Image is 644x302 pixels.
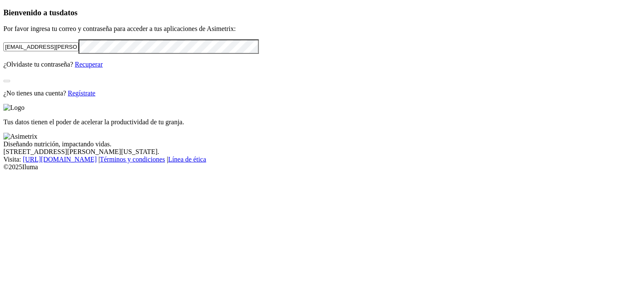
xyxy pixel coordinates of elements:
h3: Bienvenido a tus [3,8,641,17]
div: Diseñando nutrición, impactando vidas. [3,140,641,148]
a: Línea de ética [168,156,206,163]
img: Asimetrix [3,133,37,140]
a: [URL][DOMAIN_NAME] [23,156,97,163]
div: Visita : | | [3,156,641,163]
img: Logo [3,104,25,112]
input: Tu correo [3,42,79,51]
p: Tus datos tienen el poder de acelerar la productividad de tu granja. [3,118,641,126]
a: Términos y condiciones [100,156,165,163]
a: Recuperar [75,61,103,68]
div: © 2025 Iluma [3,163,641,171]
span: datos [59,8,78,17]
div: [STREET_ADDRESS][PERSON_NAME][US_STATE]. [3,148,641,156]
a: Regístrate [68,89,96,97]
p: ¿No tienes una cuenta? [3,89,641,97]
p: Por favor ingresa tu correo y contraseña para acceder a tus aplicaciones de Asimetrix: [3,25,641,33]
p: ¿Olvidaste tu contraseña? [3,61,641,68]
